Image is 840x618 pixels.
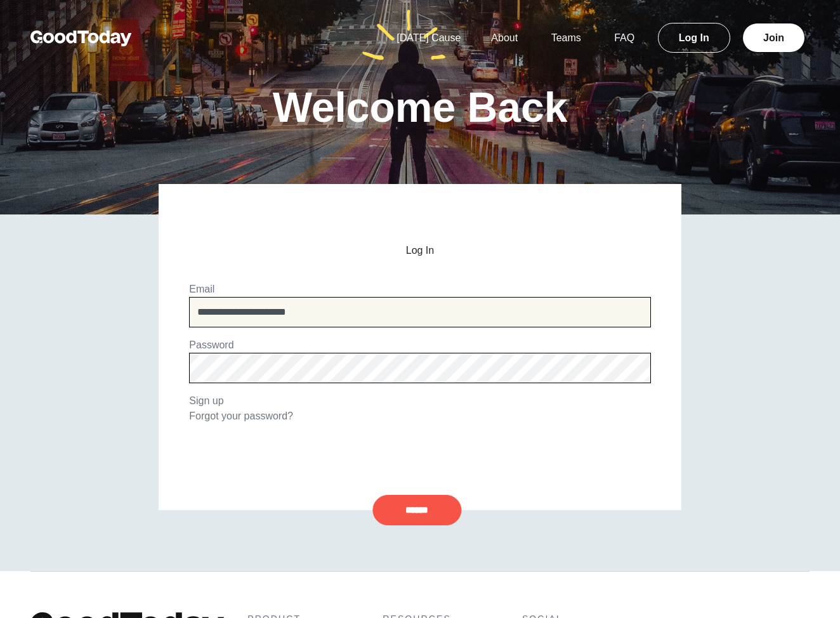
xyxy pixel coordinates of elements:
[536,32,596,43] a: Teams
[658,23,730,53] a: Log In
[189,411,293,421] a: Forgot your password?
[189,284,214,294] label: Email
[476,32,533,43] a: About
[743,23,804,52] a: Join
[381,32,476,43] a: [DATE] Cause
[273,86,568,128] h1: Welcome Back
[30,30,132,46] img: GoodToday
[599,32,650,43] a: FAQ
[189,245,650,256] h2: Log In
[189,339,233,350] label: Password
[189,395,223,406] a: Sign up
